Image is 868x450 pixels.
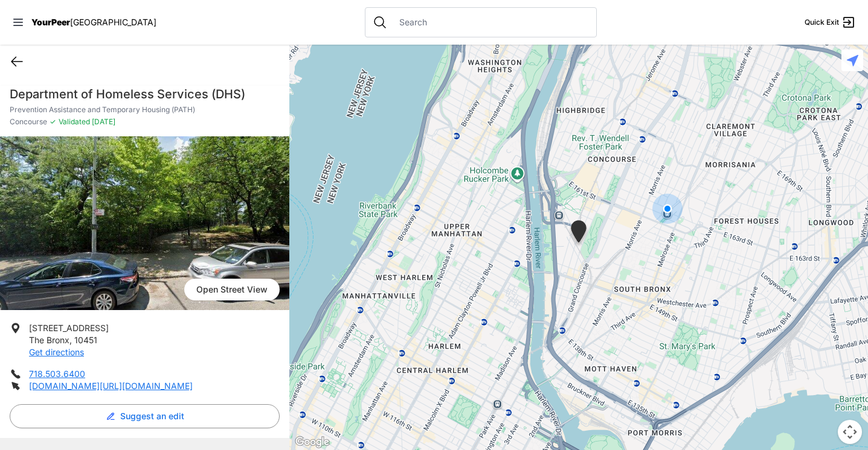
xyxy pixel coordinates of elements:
div: You are here! [652,194,683,224]
span: 10451 [74,335,97,345]
a: [DOMAIN_NAME][URL][DOMAIN_NAME] [29,381,193,391]
span: Validated [59,117,90,126]
span: Quick Exit [805,17,839,27]
span: Suggest an edit [120,410,184,422]
span: [GEOGRAPHIC_DATA] [70,17,156,27]
button: Suggest an edit [10,404,280,428]
a: Quick Exit [805,15,856,30]
span: Concourse [10,117,47,127]
span: The Bronx [29,335,69,345]
p: Prevention Assistance and Temporary Housing (PATH) [10,105,280,115]
span: ✓ [50,117,56,127]
a: Get directions [29,347,84,357]
span: YourPeer [31,17,70,27]
img: Google [292,434,332,450]
span: [DATE] [90,117,115,126]
input: Search [392,16,589,28]
span: , [69,335,72,345]
a: Open this area in Google Maps (opens a new window) [292,434,332,450]
a: 718.503.6400 [29,369,85,379]
span: Open Street View [184,279,280,300]
div: Prevention Assistance and Temporary Housing (PATH) [568,220,589,247]
a: YourPeer[GEOGRAPHIC_DATA] [31,19,156,26]
button: Map camera controls [838,420,862,444]
h1: Department of Homeless Services (DHS) [10,86,280,103]
span: [STREET_ADDRESS] [29,323,109,333]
